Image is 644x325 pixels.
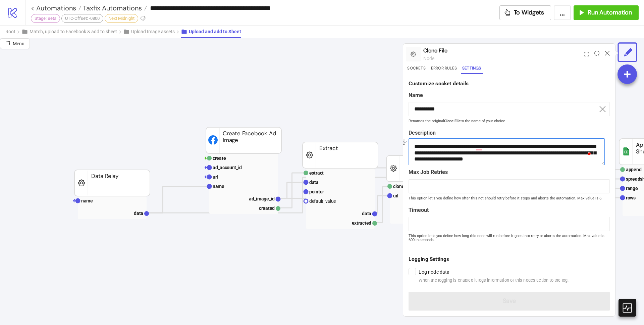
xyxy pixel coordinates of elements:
text: ad_image_id [249,196,275,201]
span: Upload Image assets [131,29,175,34]
text: clone [393,184,405,189]
div: Customize socket details [409,80,610,88]
div: Clone File [423,46,582,55]
button: Root [5,26,21,38]
small: This option let's you define how ofter this not should retry before it stops and aborts the autom... [409,196,610,200]
button: Upload Image assets [123,26,181,38]
div: Logging Settings [409,255,610,263]
span: Menu [13,41,24,46]
text: ad_account_id [213,165,242,170]
span: To Widgets [514,9,544,16]
div: UTC-Offset: -0800 [61,14,103,23]
textarea: To enrich screen reader interactions, please activate Accessibility in Grammarly extension settings [409,138,605,165]
text: data [309,180,319,185]
span: Taxfix Automations [81,4,142,12]
text: name [213,184,224,189]
button: Settings [461,65,483,74]
label: Timeout [409,206,610,214]
text: range [626,186,638,191]
text: name [81,198,93,203]
text: rows [626,195,636,200]
span: When the logging is enabled it logs information of this nodes action to the log. [419,277,569,284]
span: Match, upload to Facebook & add to sheet [30,29,117,34]
button: Sockets [406,65,427,74]
text: pointer [309,189,324,194]
small: This option let's you define how long this node will run before it goes into retry or aborts the ... [409,234,610,242]
text: create [213,155,226,161]
label: Max job retries [409,168,610,176]
text: url [393,193,398,198]
button: Match, upload to Facebook & add to sheet [21,26,123,38]
button: Upload and add to Sheet [181,26,241,38]
a: < Automations [31,5,81,11]
small: Renames the original to the name of your choice [409,119,610,123]
span: expand [584,52,589,56]
span: radius-bottomright [5,41,10,46]
text: extract [309,170,324,176]
b: Clone File [444,119,461,123]
a: Taxfix Automations [81,5,147,11]
text: append [626,167,642,172]
span: Run Automation [588,9,632,16]
text: url [213,174,218,180]
button: Error Rules [430,65,458,74]
span: Root [5,29,15,34]
div: Stage: Beta [31,14,60,23]
text: data [362,211,371,216]
label: Name [409,91,610,99]
label: Log node data [419,268,569,284]
text: data [134,211,143,216]
button: Run Automation [574,5,639,20]
div: Next Midnight [105,14,138,23]
span: Upload and add to Sheet [189,29,241,34]
button: ... [554,5,571,20]
label: Description [409,129,610,137]
div: node [423,55,582,62]
text: default_value [309,198,336,204]
button: To Widgets [499,5,551,20]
